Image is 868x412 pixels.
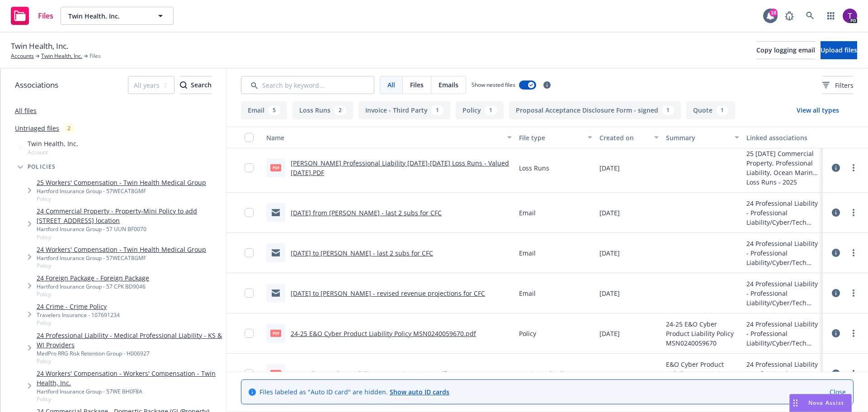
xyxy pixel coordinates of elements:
button: View all types [782,101,854,119]
div: 18 [769,9,778,17]
span: Policy [519,329,536,338]
button: Created on [596,127,663,148]
span: Nova Assist [808,399,844,407]
div: 1 [485,105,497,115]
button: Policy [456,101,504,119]
span: Show nested files [472,81,515,89]
span: 24-25 E&O Cyber Product Liability Policy MSN0240059670 [666,319,739,348]
a: more [848,368,859,379]
button: Upload files [821,41,857,59]
div: Travelers Insurance - 107691234 [37,311,120,319]
button: Invoice - Third Party [359,101,450,119]
span: Policies [28,164,56,170]
span: Filters [822,81,854,90]
span: Files [410,80,424,90]
button: Linked associations [743,127,823,148]
button: Proposal Acceptance Disclosure Form - signed [509,101,681,119]
a: 24-25 E&O Cyber Product Liability Policy MSN0240059670.pdf [291,329,476,338]
a: 24 Crime - Crime Policy [37,302,120,311]
span: [DATE] [599,163,620,173]
button: SearchSearch [180,76,212,94]
span: [DATE] [599,248,620,258]
a: Search [801,7,819,25]
input: Toggle Row Selected [245,329,254,338]
span: Policy [37,195,206,203]
input: Search by keyword... [241,76,374,94]
div: Name [266,133,502,142]
div: 24 Professional Liability - Professional Liability/Cyber/Tech E&O [746,279,819,308]
input: Toggle Row Selected [245,369,254,378]
div: 24 Professional Liability - Professional Liability/Cyber/Tech E&O [746,319,819,348]
div: Hartford Insurance Group - 57 UUN BF0070 [37,225,222,233]
span: Invoice - Third Party [519,369,580,379]
div: 1 [662,105,674,115]
svg: Search [180,81,187,89]
button: Email [241,101,287,119]
div: Loss Runs - 2025 [746,177,819,187]
a: Accounts [11,52,34,60]
div: Drag to move [790,394,801,412]
button: Loss Runs [292,101,353,119]
a: [DATE] to [PERSON_NAME] - revised revenue projections for CFC [291,289,485,298]
input: Toggle Row Selected [245,163,254,172]
div: Linked associations [746,133,819,142]
button: Filters [822,76,854,94]
span: [DATE] [599,369,620,379]
div: MedPro RRG Risk Retention Group - H006927 [37,350,222,357]
div: 24 Professional Liability - Professional Liability/Cyber/Tech E&O [746,239,819,267]
span: [DATE] [599,208,620,218]
div: Hartford Insurance Group - 57WE BH0F8A [37,388,222,395]
a: Show auto ID cards [390,388,449,396]
div: Summary [666,133,729,142]
a: Close [830,387,846,397]
span: Account [28,148,78,156]
div: 2 [334,105,346,115]
button: Twin Health, Inc. [61,7,174,25]
a: more [848,162,859,173]
div: 1 [716,105,728,115]
div: 25 [DATE] Commercial Property, Professional Liability, Ocean Marine / Cargo, Hired and Non-Owned ... [746,149,819,177]
span: Policy [37,395,222,403]
span: [DATE] [599,289,620,298]
a: Files [7,3,57,28]
a: more [848,288,859,298]
div: Created on [599,133,649,142]
a: Twin Health, Inc. [41,52,82,60]
a: Switch app [822,7,840,25]
div: 5 [268,105,280,115]
span: Email [519,289,536,298]
span: Files [38,12,53,19]
a: Report a Bug [780,7,798,25]
span: Upload files [821,46,857,54]
div: Hartford Insurance Group - 57WECAT8GMF [37,187,206,195]
button: Copy logging email [756,41,815,59]
span: pdf [270,370,281,377]
span: Associations [15,79,58,91]
span: Twin Health, Inc. [11,40,68,52]
div: 24 Professional Liability - Professional Liability/Cyber/Tech E&O [746,199,819,227]
input: Toggle Row Selected [245,208,254,217]
img: photo [843,9,857,23]
input: Toggle Row Selected [245,289,254,298]
span: Email [519,208,536,218]
div: 1 [431,105,443,115]
button: File type [515,127,595,148]
a: [DATE] to [PERSON_NAME] - last 2 subs for CFC [291,249,433,257]
a: All files [15,106,37,115]
a: more [848,328,859,339]
span: Copy logging email [756,46,815,54]
a: 25 Workers' Compensation - Twin Health Medical Group [37,178,206,187]
a: more [848,207,859,218]
span: E&O Cyber Product Liability CRC Carrier invoice [666,360,739,388]
span: Filters [835,81,854,90]
a: 24 Professional Liability - Medical Professional Liability - KS & WI Providers [37,331,222,350]
div: Hartford Insurance Group - 57 CPK BD9046 [37,283,149,290]
span: Policy [37,319,120,327]
div: File type [519,133,582,142]
div: Search [180,76,212,94]
span: [DATE] [599,329,620,338]
input: Toggle Row Selected [245,248,254,257]
a: 24 Foreign Package - Foreign Package [37,273,149,283]
span: Twin Health, Inc. [68,11,146,21]
a: [DATE] from [PERSON_NAME] - last 2 subs for CFC [291,208,442,217]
